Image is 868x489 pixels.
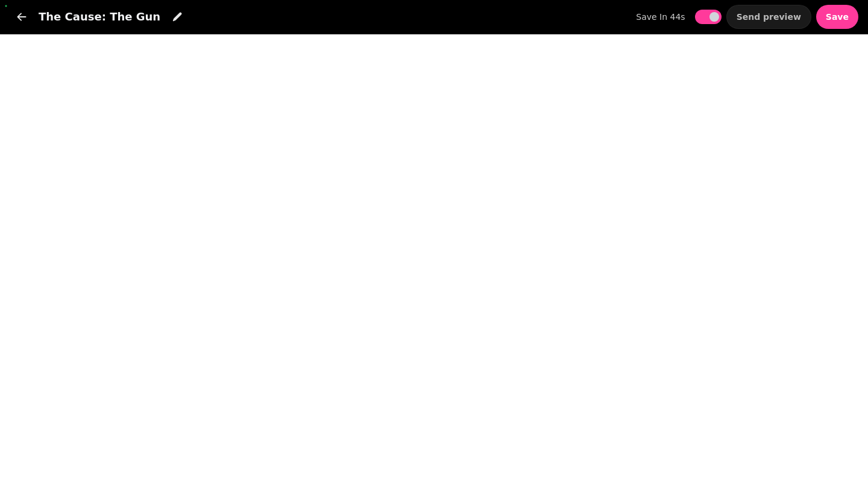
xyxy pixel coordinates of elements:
span: Send preview [737,13,801,21]
button: Save [816,5,858,29]
label: save in 44s [636,10,685,24]
h1: The Cause: The Gun [39,8,160,25]
button: Send preview [726,5,811,29]
span: Save [826,13,849,21]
